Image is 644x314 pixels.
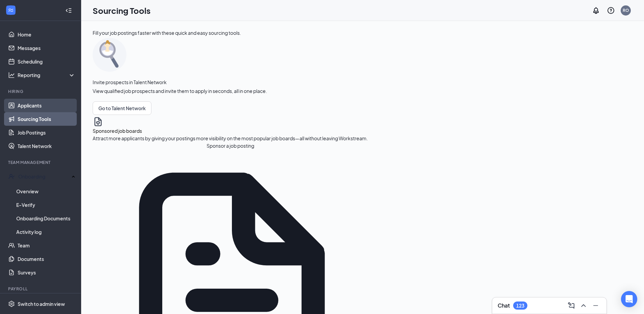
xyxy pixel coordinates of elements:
[93,127,368,135] h4: Sponsored job boards
[93,5,150,16] h1: Sourcing Tools
[7,7,14,14] svg: WorkstreamLogo
[18,55,75,68] a: Scheduling
[18,41,75,55] a: Messages
[18,28,75,41] a: Home
[18,239,75,252] a: Team
[93,87,267,95] span: View qualified job prospects and invite them to apply in seconds, all in one place.
[578,300,589,311] button: ChevronUp
[607,6,615,15] svg: QuestionInfo
[590,300,601,311] button: Minimize
[8,89,74,94] div: Hiring
[18,126,75,139] a: Job Postings
[93,29,241,37] div: Fill your job postings faster with these quick and easy sourcing tools.
[592,6,600,15] svg: Notifications
[623,7,629,13] div: RO
[592,301,600,310] svg: Minimize
[8,173,15,180] svg: UserCheck
[18,266,75,279] a: Surveys
[579,301,588,310] svg: ChevronUp
[516,303,524,309] div: 123
[16,198,75,212] a: E-Verify
[93,142,368,149] button: Sponsor a job posting
[18,99,75,112] a: Applicants
[93,38,126,72] img: sourcing-tools
[16,212,75,225] a: Onboarding Documents
[65,7,72,14] svg: Collapse
[18,139,75,153] a: Talent Network
[93,116,103,127] img: clipboard
[498,302,510,309] h3: Chat
[93,101,267,115] a: Go to Talent Network
[8,286,74,292] div: Payroll
[18,72,76,78] div: Reporting
[16,225,75,239] a: Activity log
[18,173,70,180] div: Onboarding
[93,78,267,86] span: Invite prospects in Talent Network
[18,112,75,126] a: Sourcing Tools
[93,135,368,142] p: Attract more applicants by giving your postings more visibility on the most popular job boards—al...
[566,300,577,311] button: ComposeMessage
[18,252,75,266] a: Documents
[16,185,75,198] a: Overview
[18,300,65,307] div: Switch to admin view
[93,101,151,115] button: Go to Talent Network
[8,72,15,78] svg: Analysis
[8,160,74,165] div: Team Management
[621,291,637,307] div: Open Intercom Messenger
[8,300,15,307] svg: Settings
[567,301,575,310] svg: ComposeMessage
